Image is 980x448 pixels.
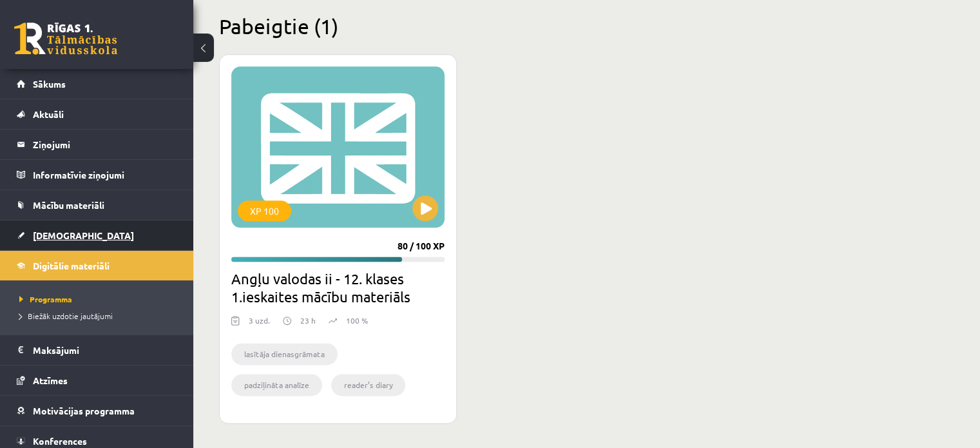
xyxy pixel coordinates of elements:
[331,374,405,396] li: reader’s diary
[17,335,177,365] a: Maksājumi
[17,160,177,190] a: Informatīvie ziņojumi
[17,396,177,425] a: Motivācijas programma
[17,99,177,129] a: Aktuāli
[33,78,66,90] span: Sākums
[33,405,135,416] span: Motivācijas programma
[19,293,180,305] a: Programma
[219,14,954,39] h2: Pabeigtie (1)
[346,315,368,326] p: 100 %
[17,69,177,99] a: Sākums
[17,190,177,220] a: Mācību materiāli
[17,220,177,250] a: [DEMOGRAPHIC_DATA]
[300,315,316,326] p: 23 h
[33,108,64,120] span: Aktuāli
[19,294,72,304] span: Programma
[33,229,134,241] span: [DEMOGRAPHIC_DATA]
[249,315,270,334] div: 3 uzd.
[33,160,177,190] legend: Informatīvie ziņojumi
[238,200,291,221] div: XP 100
[14,23,117,55] a: Rīgas 1. Tālmācības vidusskola
[19,311,113,321] span: Biežāk uzdotie jautājumi
[33,260,110,271] span: Digitālie materiāli
[33,375,68,386] span: Atzīmes
[231,374,322,396] li: padziļināta analīze
[33,130,177,159] legend: Ziņojumi
[33,435,87,447] span: Konferences
[33,335,177,365] legend: Maksājumi
[17,365,177,395] a: Atzīmes
[231,343,338,365] li: lasītāja dienasgrāmata
[17,130,177,159] a: Ziņojumi
[33,199,104,211] span: Mācību materiāli
[19,310,180,322] a: Biežāk uzdotie jautājumi
[17,251,177,280] a: Digitālie materiāli
[231,269,445,306] h2: Angļu valodas ii - 12. klases 1.ieskaites mācību materiāls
